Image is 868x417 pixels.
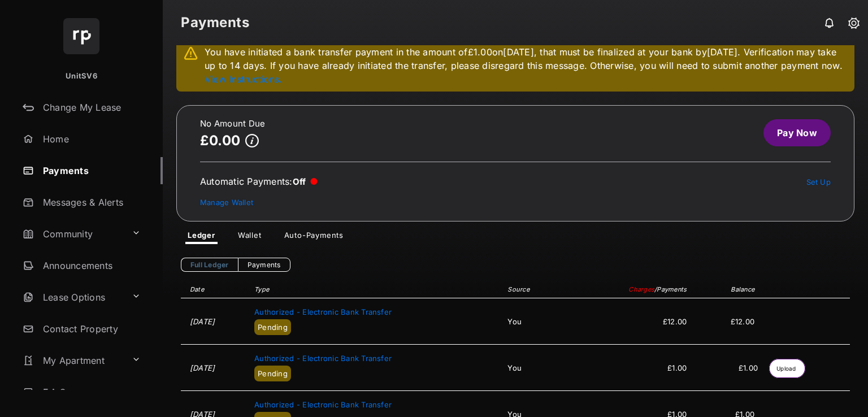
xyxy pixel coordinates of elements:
a: Upload [769,359,805,378]
article: Pending [254,319,291,335]
span: Authorized - Electronic Bank Transfer [254,307,392,316]
time: [DATE] [190,317,215,326]
span: Authorized - Electronic Bank Transfer [254,354,392,363]
a: Announcements [18,252,163,279]
img: svg+xml;base64,PHN2ZyB4bWxucz0iaHR0cDovL3d3dy53My5vcmcvMjAwMC9zdmciIHdpZHRoPSI2NCIgaGVpZ2h0PSI2NC... [63,18,99,54]
p: UnitSV6 [66,71,97,82]
a: F.A.Q. [18,379,163,406]
th: Source [502,281,574,298]
td: £12.00 [692,298,763,345]
h2: No Amount Due [200,119,265,128]
span: £1.00 [580,363,687,372]
a: Community [18,220,127,247]
th: Type [249,281,502,298]
a: My Apartment [18,347,127,374]
p: £0.00 [200,133,241,148]
a: Payments [18,157,163,184]
article: Pending [254,366,291,381]
th: Date [181,281,249,298]
th: Balance [692,281,763,298]
a: Payments [238,258,290,272]
a: Home [18,125,163,153]
td: £1.00 [692,345,763,391]
a: Messages & Alerts [18,189,163,216]
span: £12.00 [580,317,687,326]
time: [DATE] [190,363,215,372]
span: Off [293,176,306,187]
td: You [502,298,574,345]
a: Wallet [229,231,271,244]
a: Set Up [806,177,831,186]
a: Ledger [179,231,224,244]
div: Automatic Payments : [200,176,318,187]
a: Change My Lease [18,94,163,121]
a: Auto-Payments [275,231,353,244]
p: You have initiated a bank transfer payment in the amount of £1.00 on [DATE] , that must be finali... [205,45,849,86]
span: / Payments [654,285,687,293]
td: You [502,345,574,391]
a: Contact Property [18,315,163,342]
strong: Payments [181,16,249,29]
a: View Instructions. [205,73,282,85]
a: Manage Wallet [200,198,253,207]
a: Full Ledger [181,258,238,272]
a: Lease Options [18,284,127,311]
span: Charges [628,285,654,293]
span: Authorized - Electronic Bank Transfer [254,400,392,409]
